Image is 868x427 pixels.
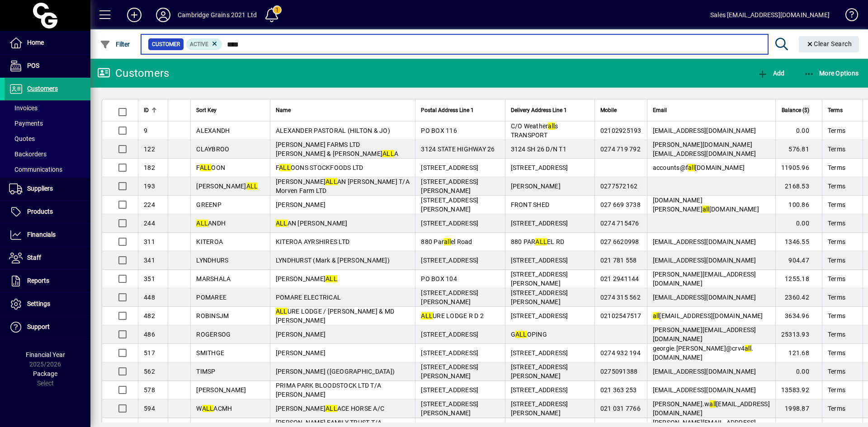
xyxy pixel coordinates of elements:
[196,220,208,227] em: ALL
[710,8,830,22] div: Sales [EMAIL_ADDRESS][DOMAIN_NAME]
[511,164,568,171] span: [STREET_ADDRESS]
[421,164,478,171] span: [STREET_ADDRESS]
[653,312,763,319] span: [EMAIL_ADDRESS][DOMAIN_NAME]
[382,150,394,157] em: ALL
[828,385,845,394] span: Terms
[5,55,90,77] a: POS
[276,178,410,194] span: [PERSON_NAME] AN [PERSON_NAME] T/A Morven Farm LTD
[144,164,155,171] span: 182
[653,127,756,134] span: [EMAIL_ADDRESS][DOMAIN_NAME]
[804,70,859,77] span: More Options
[144,257,155,264] span: 341
[9,104,38,112] span: Invoices
[97,66,169,80] div: Customers
[653,345,754,361] span: georgie.[PERSON_NAME]@crv4 .[DOMAIN_NAME]
[144,312,155,319] span: 482
[511,386,568,394] span: [STREET_ADDRESS]
[421,386,478,394] span: [STREET_ADDRESS]
[325,405,337,412] em: ALL
[5,32,90,54] a: Home
[600,201,641,208] span: 027 669 3738
[548,122,555,130] em: all
[190,41,208,47] span: Active
[653,386,756,394] span: [EMAIL_ADDRESS][DOMAIN_NAME]
[5,316,90,338] a: Support
[196,257,228,264] span: LYNDHURS
[144,201,155,208] span: 224
[828,293,845,302] span: Terms
[196,220,226,227] span: ANDH
[600,220,639,227] span: 0274 715476
[196,183,258,190] span: [PERSON_NAME]
[515,331,527,338] em: ALL
[120,7,149,23] button: Add
[27,254,41,261] span: Staff
[775,140,822,159] td: 576.81
[144,368,155,375] span: 562
[196,145,229,153] span: CLAYBROO
[144,105,149,115] span: ID
[828,163,845,172] span: Terms
[421,127,457,134] span: PO BOX 116
[100,41,130,48] span: Filter
[27,323,50,330] span: Support
[186,38,222,50] mat-chip: Activation Status: Active
[5,146,90,162] a: Backorders
[775,325,822,344] td: 25313.93
[600,386,637,394] span: 021 363 253
[828,126,845,135] span: Terms
[653,105,667,115] span: Email
[5,270,90,292] a: Reports
[511,220,568,227] span: [STREET_ADDRESS]
[600,294,641,301] span: 0274 315 562
[144,183,155,190] span: 193
[511,349,568,357] span: [STREET_ADDRESS]
[828,274,845,283] span: Terms
[421,238,472,245] span: 880 Par el Road
[276,220,348,227] span: AN [PERSON_NAME]
[276,141,398,157] span: [PERSON_NAME] FARMS LTD [PERSON_NAME] & [PERSON_NAME] A
[828,182,845,191] span: Terms
[5,201,90,223] a: Products
[600,238,639,245] span: 027 6620998
[775,381,822,399] td: 13583.92
[421,105,474,115] span: Postal Address Line 1
[828,200,845,209] span: Terms
[775,159,822,177] td: 11905.96
[828,348,845,357] span: Terms
[653,294,756,301] span: [EMAIL_ADDRESS][DOMAIN_NAME]
[5,100,90,116] a: Invoices
[325,275,337,282] em: ALL
[276,331,325,338] span: [PERSON_NAME]
[600,105,642,115] div: Mobile
[276,368,395,375] span: [PERSON_NAME] ([GEOGRAPHIC_DATA])
[276,127,390,134] span: ALEXANDER PASTORAL (HILTON & JO)
[276,201,325,208] span: [PERSON_NAME]
[421,197,478,213] span: [STREET_ADDRESS][PERSON_NAME]
[276,405,384,412] span: [PERSON_NAME] ACE HORSE A/C
[775,214,822,233] td: 0.00
[703,206,709,213] em: all
[144,349,155,357] span: 517
[276,257,390,264] span: LYNDHURST (Mark & [PERSON_NAME])
[839,2,857,31] a: Knowledge Base
[276,220,288,227] em: ALL
[5,293,90,315] a: Settings
[511,400,568,417] span: [STREET_ADDRESS][PERSON_NAME]
[144,145,155,153] span: 122
[27,62,39,69] span: POS
[600,257,637,264] span: 021 781 558
[27,300,50,307] span: Settings
[600,183,638,190] span: 0277572162
[196,105,217,115] span: Sort Key
[196,405,232,412] span: W ACMH
[775,196,822,214] td: 100.86
[600,105,617,115] span: Mobile
[511,257,568,264] span: [STREET_ADDRESS]
[144,386,155,394] span: 578
[755,65,787,81] button: Add
[511,331,547,338] span: G OPING
[144,238,155,245] span: 311
[757,70,784,77] span: Add
[775,251,822,270] td: 904.47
